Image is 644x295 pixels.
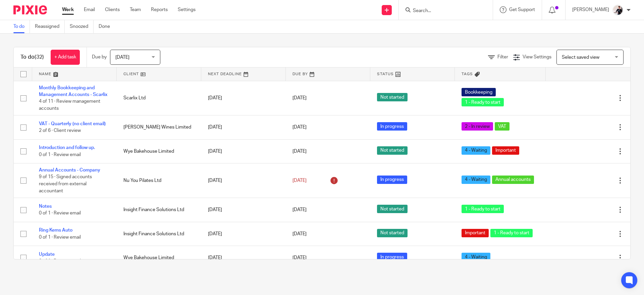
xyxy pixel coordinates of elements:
td: [DATE] [201,222,286,246]
a: Email [84,6,95,13]
a: Ring Kems Auto [39,228,72,233]
td: Scarlix Ltd [117,81,201,115]
span: In progress [377,176,407,184]
span: Not started [377,146,408,155]
a: Reports [151,6,168,13]
td: Nu You Pilates Ltd [117,163,201,198]
span: 1 - Ready to start [490,229,533,237]
span: [DATE] [115,55,129,60]
span: Tags [462,72,473,76]
input: Search [412,8,473,14]
span: Annual accounts [492,176,534,184]
span: Not started [377,229,408,237]
span: [DATE] [292,149,307,154]
span: Important [492,146,519,155]
span: 1 - Ready to start [462,205,504,213]
a: Annual Accounts - Company [39,168,100,173]
img: Pixie [13,5,47,14]
span: [DATE] [292,232,307,236]
a: To do [13,20,30,33]
span: VAT [495,122,509,131]
span: [DATE] [292,96,307,100]
span: In progress [377,253,407,261]
span: Important [462,229,489,237]
p: [PERSON_NAME] [572,6,609,13]
td: [DATE] [201,81,286,115]
td: Insight Finance Solutions Ltd [117,198,201,222]
span: Select saved view [562,55,599,60]
td: [PERSON_NAME] Wines Limited [117,115,201,139]
span: 2 of 6 · Client review [39,129,81,133]
a: Done [99,20,115,33]
a: Settings [178,6,196,13]
a: Introduction and follow up. [39,145,95,150]
span: Not started [377,205,408,213]
a: Work [62,6,74,13]
span: In progress [377,122,407,131]
a: Notes [39,204,52,209]
span: 1 - Ready to start [462,98,504,106]
td: [DATE] [201,246,286,270]
td: Insight Finance Solutions Ltd [117,222,201,246]
td: Wye Bakehouse Limited [117,246,201,270]
a: Team [130,6,141,13]
a: Update [39,252,55,257]
span: 9 of 15 · Signed accounts received from external accountant [39,175,92,193]
span: Get Support [509,7,535,12]
td: Wye Bakehouse Limited [117,139,201,163]
span: View Settings [523,55,551,59]
span: 0 of 1 · Review email [39,235,81,240]
span: 2 - In review [462,122,493,131]
span: [DATE] [292,255,307,260]
a: Reassigned [35,20,65,33]
span: Filter [497,55,508,59]
a: Snoozed [70,20,94,33]
a: VAT - Quarterly (no client email) [39,121,106,126]
span: 4 - Waiting [462,176,490,184]
a: Monthly Bookkeeping and Management Accounts - Scarlix [39,86,107,97]
span: Not started [377,93,408,101]
img: AV307615.jpg [612,5,623,15]
td: [DATE] [201,115,286,139]
span: [DATE] [292,178,307,183]
td: [DATE] [201,198,286,222]
h1: To do [20,54,44,61]
span: 0 of 1 · Review email [39,211,81,216]
span: [DATE] [292,125,307,130]
span: 0 of 1 · Review email [39,152,81,157]
span: 4 - Waiting [462,146,490,155]
td: [DATE] [201,163,286,198]
span: Bookkeeping [462,88,496,96]
span: [DATE] [292,207,307,212]
a: + Add task [51,50,80,65]
span: 4 of 11 · Review management accounts [39,99,100,111]
td: [DATE] [201,139,286,163]
p: Due by [92,54,107,60]
span: 0 of 1 · Review email [39,259,81,263]
span: 4 - Waiting [462,253,490,261]
span: (32) [35,54,44,60]
a: Clients [105,6,120,13]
